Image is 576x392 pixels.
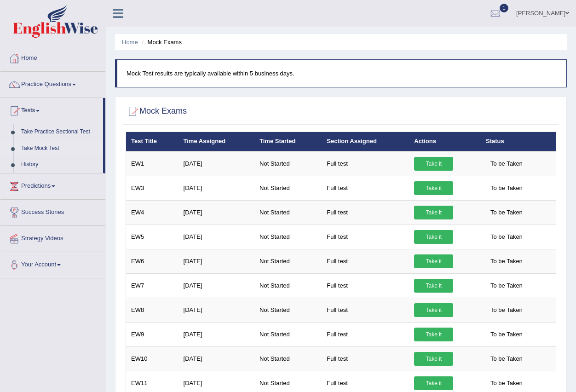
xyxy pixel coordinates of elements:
[414,279,453,293] a: Take it
[409,132,481,151] th: Actions
[486,352,527,366] span: To be Taken
[179,249,255,273] td: [DATE]
[179,225,255,249] td: [DATE]
[179,200,255,225] td: [DATE]
[322,322,409,346] td: Full test
[486,230,527,244] span: To be Taken
[179,151,255,176] td: [DATE]
[126,151,179,176] td: EW1
[254,322,322,346] td: Not Started
[126,273,179,298] td: EW7
[322,225,409,249] td: Full test
[414,206,453,219] a: Take it
[486,157,527,171] span: To be Taken
[486,303,527,317] span: To be Taken
[127,69,557,78] p: Mock Test results are typically available within 5 business days.
[322,298,409,322] td: Full test
[0,72,105,95] a: Practice Questions
[0,252,105,275] a: Your Account
[414,181,453,195] a: Take it
[126,322,179,346] td: EW9
[254,249,322,273] td: Not Started
[500,4,509,12] span: 1
[254,273,322,298] td: Not Started
[139,38,182,46] li: Mock Exams
[0,46,105,69] a: Home
[486,279,527,293] span: To be Taken
[486,328,527,341] span: To be Taken
[254,151,322,176] td: Not Started
[414,157,453,171] a: Take it
[322,273,409,298] td: Full test
[126,104,187,118] h2: Mock Exams
[486,181,527,195] span: To be Taken
[322,176,409,200] td: Full test
[322,346,409,371] td: Full test
[179,176,255,200] td: [DATE]
[254,176,322,200] td: Not Started
[0,226,105,249] a: Strategy Videos
[179,346,255,371] td: [DATE]
[122,39,138,46] a: Home
[322,249,409,273] td: Full test
[254,200,322,225] td: Not Started
[126,346,179,371] td: EW10
[126,132,179,151] th: Test Title
[254,346,322,371] td: Not Started
[126,298,179,322] td: EW8
[17,140,103,157] a: Take Mock Test
[414,230,453,244] a: Take it
[486,254,527,268] span: To be Taken
[126,225,179,249] td: EW5
[322,200,409,225] td: Full test
[126,200,179,225] td: EW4
[486,376,527,390] span: To be Taken
[481,132,556,151] th: Status
[254,225,322,249] td: Not Started
[414,254,453,268] a: Take it
[254,298,322,322] td: Not Started
[179,273,255,298] td: [DATE]
[179,298,255,322] td: [DATE]
[17,156,103,173] a: History
[126,249,179,273] td: EW6
[322,132,409,151] th: Section Assigned
[0,200,105,223] a: Success Stories
[0,98,103,121] a: Tests
[322,151,409,176] td: Full test
[17,124,103,140] a: Take Practice Sectional Test
[126,176,179,200] td: EW3
[254,132,322,151] th: Time Started
[414,376,453,390] a: Take it
[179,132,255,151] th: Time Assigned
[0,173,105,196] a: Predictions
[179,322,255,346] td: [DATE]
[414,303,453,317] a: Take it
[486,206,527,219] span: To be Taken
[414,352,453,366] a: Take it
[414,328,453,341] a: Take it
